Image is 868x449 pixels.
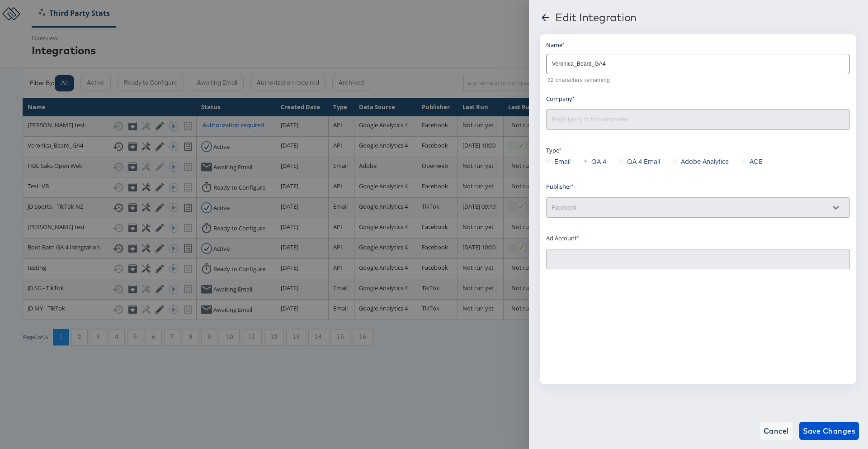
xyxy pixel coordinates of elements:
label: Ad Account [546,234,579,242]
button: Save Changes [799,422,859,440]
span: Cancel [764,425,789,437]
span: Save Changes [803,425,856,437]
label: Company [546,95,575,103]
label: Publisher [546,182,574,191]
label: Name [546,41,565,49]
button: Cancel [760,422,793,440]
label: Type [546,146,561,154]
div: Edit Integration [555,11,637,24]
p: 32 characters remaining [547,76,844,85]
input: Begin typing to find companies [550,115,832,125]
